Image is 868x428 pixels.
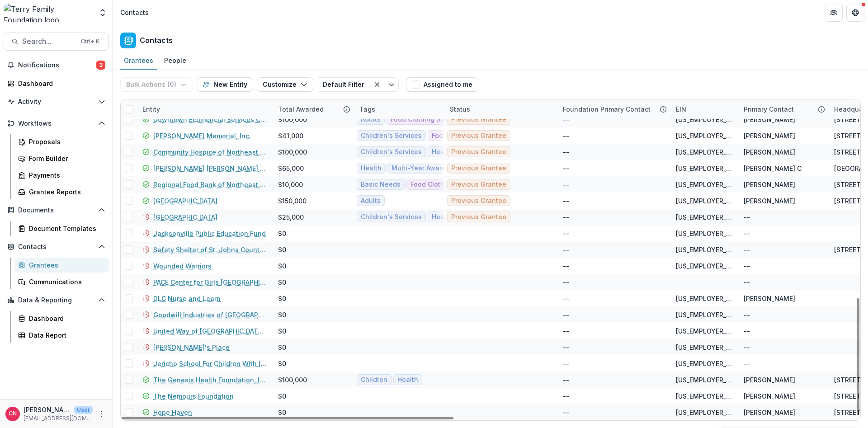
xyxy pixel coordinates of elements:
[738,99,829,119] div: Primary Contact
[563,261,569,271] div: --
[676,180,733,189] div: [US_EMPLOYER_IDENTIFICATION_NUMBER]
[744,261,750,271] div: --
[153,326,267,336] a: United Way of [GEOGRAPHIC_DATA][US_STATE]
[24,414,93,423] p: [EMAIL_ADDRESS][DOMAIN_NAME]
[14,168,109,183] a: Payments
[676,164,733,173] div: [US_EMPLOYER_IDENTIFICATION_NUMBER]
[354,99,444,119] div: Tags
[137,104,165,114] div: Entity
[676,147,733,157] div: [US_EMPLOYER_IDENTIFICATION_NUMBER]
[451,197,506,205] span: Previous Grantee
[153,294,221,303] a: DLC Nurse and Learn
[273,104,329,114] div: Total Awarded
[406,77,478,92] button: Assigned to me
[432,132,500,140] span: Food Clothing Shelter
[29,137,102,146] div: Proposals
[444,99,557,119] div: Status
[744,115,795,124] div: [PERSON_NAME]
[4,116,109,131] button: Open Workflows
[79,37,101,47] div: Ctrl + K
[563,277,569,287] div: --
[120,52,157,70] a: Grantees
[278,131,303,141] div: $41,000
[557,99,670,119] div: Foundation Primary Contact
[361,132,422,140] span: Children's Services
[273,99,354,119] div: Total Awarded
[670,99,738,119] div: EIN
[744,391,795,401] div: [PERSON_NAME]
[744,196,795,206] div: [PERSON_NAME]
[278,375,307,385] div: $100,000
[744,375,795,385] div: [PERSON_NAME]
[676,196,733,206] div: [US_EMPLOYER_IDENTIFICATION_NUMBER]
[676,408,733,417] div: [US_EMPLOYER_IDENTIFICATION_NUMBER]
[563,245,569,254] div: --
[744,359,750,368] div: --
[563,294,569,303] div: --
[676,245,733,254] div: [US_EMPLOYER_IDENTIFICATION_NUMBER]
[410,181,479,188] span: Food Clothing Shelter
[18,98,94,106] span: Activity
[361,213,422,221] span: Children's Services
[361,148,422,156] span: Children's Services
[563,359,569,368] div: --
[676,391,733,401] div: [US_EMPLOYER_IDENTIFICATION_NUMBER]
[14,311,109,326] a: Dashboard
[846,4,864,22] button: Get Help
[29,314,102,323] div: Dashboard
[670,104,692,114] div: EIN
[18,79,102,88] div: Dashboard
[317,77,370,92] button: Default Filter
[153,147,267,157] a: Community Hospice of Northeast [US_STATE] Foundation for Caring, Inc.
[563,164,569,173] div: --
[153,375,267,385] a: The Genesis Health Foundation, Inc.
[29,154,102,163] div: Form Builder
[744,245,750,254] div: --
[153,261,212,271] a: Wounded Warriors
[278,147,307,157] div: $100,000
[4,203,109,217] button: Open Documents
[153,196,217,206] a: [GEOGRAPHIC_DATA]
[18,61,96,69] span: Notifications
[825,4,843,22] button: Partners
[4,4,93,22] img: Terry Family Foundation logo
[744,131,795,141] div: [PERSON_NAME]
[137,99,273,119] div: Entity
[563,115,569,124] div: --
[744,408,795,417] div: [PERSON_NAME]
[14,151,109,166] a: Form Builder
[278,196,307,206] div: $150,000
[140,36,173,45] h2: Contacts
[153,180,267,189] a: Regional Food Bank of Northeast [US_STATE], Inc.
[563,180,569,189] div: --
[153,164,267,173] a: [PERSON_NAME] [PERSON_NAME] Fund Foundation
[29,330,102,340] div: Data Report
[153,408,192,417] a: Hope Haven
[153,229,266,238] a: Jacksonville Public Education Fund
[278,261,286,271] div: $0
[29,277,102,287] div: Communications
[744,180,795,189] div: [PERSON_NAME]
[744,147,795,157] div: [PERSON_NAME]
[197,77,253,92] button: New Entity
[29,260,102,270] div: Grantees
[278,115,307,124] div: $100,000
[120,8,149,17] div: Contacts
[96,61,105,70] span: 3
[361,197,381,205] span: Adults
[18,296,94,304] span: Data & Reporting
[4,76,109,91] a: Dashboard
[738,104,799,114] div: Primary Contact
[744,212,750,222] div: --
[361,165,382,172] span: Health
[676,326,733,336] div: [US_EMPLOYER_IDENTIFICATION_NUMBER]
[14,328,109,343] a: Data Report
[18,207,94,214] span: Documents
[18,243,94,251] span: Contacts
[397,376,418,384] span: Health
[278,343,286,352] div: $0
[676,229,733,238] div: [US_EMPLOYER_IDENTIFICATION_NUMBER]
[278,212,304,222] div: $25,000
